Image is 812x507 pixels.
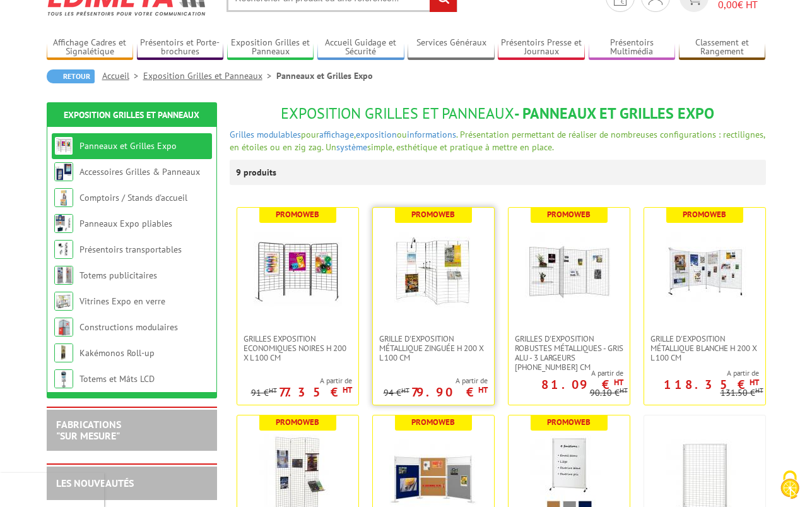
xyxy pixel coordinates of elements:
[679,37,766,58] a: Classement et Rangement
[336,141,367,153] a: système
[79,373,155,385] a: Totems et Mâts LCD
[47,69,95,83] a: Retour
[237,334,358,362] a: Grilles Exposition Economiques Noires H 200 x L 100 cm
[230,129,254,140] a: Grilles
[79,270,157,281] a: Totems publicitaires
[379,334,488,362] span: Grille d'exposition métallique Zinguée H 200 x L 100 cm
[590,388,628,398] p: 90.10 €
[79,244,182,255] a: Présentoirs transportables
[79,218,172,229] a: Panneaux Expo pliables
[509,368,623,378] span: A partir de
[541,381,623,388] p: 81.09 €
[230,105,766,122] h1: - Panneaux et Grilles Expo
[54,214,73,233] img: Panneaux Expo pliables
[661,227,749,315] img: Grille d'exposition métallique blanche H 200 x L 100 cm
[389,227,478,315] img: Grille d'exposition métallique Zinguée H 200 x L 100 cm
[411,417,455,427] b: Promoweb
[620,386,628,395] sup: HT
[54,162,73,181] img: Accessoires Grilles & Panneaux
[547,209,591,220] b: Promoweb
[137,37,224,58] a: Présentoirs et Porte-brochures
[515,334,623,372] span: Grilles d'exposition robustes métalliques - gris alu - 3 largeurs [PHONE_NUMBER] cm
[768,464,812,507] button: Cookies (fenêtre modale)
[254,227,342,315] img: Grilles Exposition Economiques Noires H 200 x L 100 cm
[79,192,187,203] a: Comptoirs / Stands d'accueil
[317,37,404,58] a: Accueil Guidage et Sécurité
[102,70,143,81] a: Accueil
[650,334,759,362] span: Grille d'exposition métallique blanche H 200 x L 100 cm
[478,385,488,395] sup: HT
[755,386,763,395] sup: HT
[614,377,623,388] sup: HT
[644,334,765,362] a: Grille d'exposition métallique blanche H 200 x L 100 cm
[143,70,276,81] a: Exposition Grilles et Panneaux
[79,140,177,152] a: Panneaux et Grilles Expo
[54,292,73,311] img: Vitrines Expo en verre
[525,227,613,315] img: Grilles d'exposition robustes métalliques - gris alu - 3 largeurs 70-100-120 cm
[64,109,199,121] a: Exposition Grilles et Panneaux
[664,381,759,388] p: 118.35 €
[54,369,73,388] img: Totems et Mâts LCD
[236,160,283,185] p: 9 produits
[54,266,73,285] img: Totems publicitaires
[257,129,301,140] a: modulables
[750,377,759,388] sup: HT
[411,388,488,396] p: 79.90 €
[230,129,765,153] span: pour , ou . Présentation permettant de réaliser de nombreuses configurations : rectilignes, en ét...
[276,69,373,82] li: Panneaux et Grilles Expo
[384,388,409,398] p: 94 €
[509,334,630,372] a: Grilles d'exposition robustes métalliques - gris alu - 3 largeurs [PHONE_NUMBER] cm
[408,37,495,58] a: Services Généraux
[319,129,354,140] a: affichage
[498,37,585,58] a: Présentoirs Presse et Journaux
[79,321,178,333] a: Constructions modulaires
[79,166,200,177] a: Accessoires Grilles & Panneaux
[54,136,73,155] img: Panneaux et Grilles Expo
[343,385,352,395] sup: HT
[276,417,319,427] b: Promoweb
[54,343,73,362] img: Kakémonos Roll-up
[411,209,455,220] b: Promoweb
[384,376,488,386] span: A partir de
[79,295,165,307] a: Vitrines Expo en verre
[269,386,277,395] sup: HT
[407,129,456,140] a: informations
[401,386,409,395] sup: HT
[721,388,763,398] p: 131.50 €
[54,188,73,207] img: Comptoirs / Stands d'accueil
[373,334,494,362] a: Grille d'exposition métallique Zinguée H 200 x L 100 cm
[244,334,352,362] span: Grilles Exposition Economiques Noires H 200 x L 100 cm
[276,209,319,220] b: Promoweb
[56,418,121,442] a: FABRICATIONS"Sur Mesure"
[227,37,314,58] a: Exposition Grilles et Panneaux
[644,368,759,378] span: A partir de
[251,376,352,386] span: A partir de
[279,388,352,396] p: 77.35 €
[547,417,591,427] b: Promoweb
[683,209,726,220] b: Promoweb
[356,129,397,140] a: exposition
[774,469,806,501] img: Cookies (fenêtre modale)
[79,347,155,359] a: Kakémonos Roll-up
[589,37,676,58] a: Présentoirs Multimédia
[251,388,277,398] p: 91 €
[281,104,514,123] span: Exposition Grilles et Panneaux
[54,240,73,259] img: Présentoirs transportables
[47,37,134,58] a: Affichage Cadres et Signalétique
[54,318,73,337] img: Constructions modulaires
